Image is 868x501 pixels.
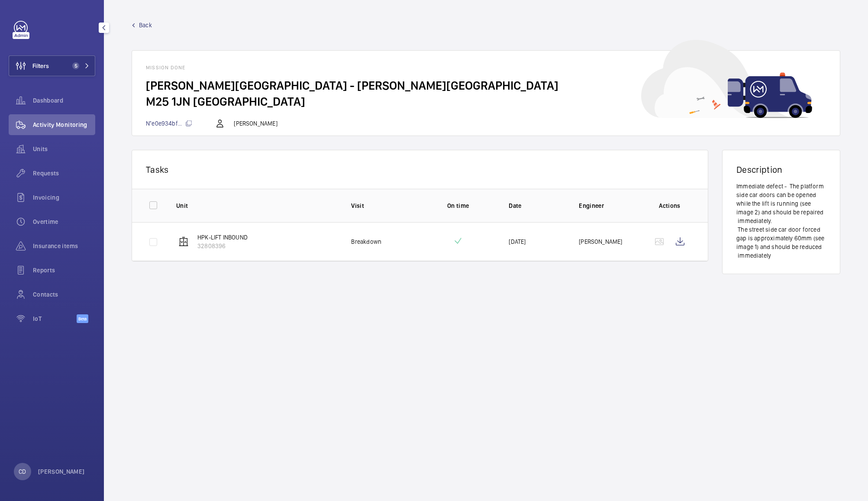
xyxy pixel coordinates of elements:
[33,217,95,226] span: Overtime
[197,233,248,242] p: HPK-LIFT INBOUND
[139,21,152,29] span: Back
[33,193,95,202] span: Invoicing
[234,119,277,128] p: [PERSON_NAME]
[33,169,95,178] span: Requests
[146,120,192,127] span: N°e0e934bf...
[33,145,95,153] span: Units
[197,242,248,250] p: 32808396
[509,237,526,246] p: [DATE]
[736,164,826,175] h1: Description
[33,96,95,105] span: Dashboard
[351,237,381,246] p: Breakdown
[146,65,826,71] h1: Mission done
[421,201,495,210] p: On time
[33,290,95,299] span: Contacts
[33,314,77,323] span: IoT
[32,61,49,70] span: Filters
[641,40,812,118] img: car delivery
[146,94,826,110] h2: M25 1JN [GEOGRAPHIC_DATA]
[649,201,691,210] p: Actions
[33,266,95,275] span: Reports
[509,201,565,210] p: Date
[579,237,622,246] p: [PERSON_NAME]
[351,201,407,210] p: Visit
[146,78,826,94] h2: [PERSON_NAME][GEOGRAPHIC_DATA] - [PERSON_NAME][GEOGRAPHIC_DATA]
[9,55,95,76] button: Filters5
[19,467,26,476] p: CD
[72,62,79,69] span: 5
[77,314,88,323] span: Beta
[579,201,635,210] p: Engineer
[38,467,85,476] p: [PERSON_NAME]
[736,182,826,260] p: Immediate defect - The platform side car doors can be opened while the lift is running (see image...
[33,120,95,129] span: Activity Monitoring
[146,164,694,175] p: Tasks
[176,201,337,210] p: Unit
[178,236,189,247] img: elevator.svg
[33,242,95,250] span: Insurance items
